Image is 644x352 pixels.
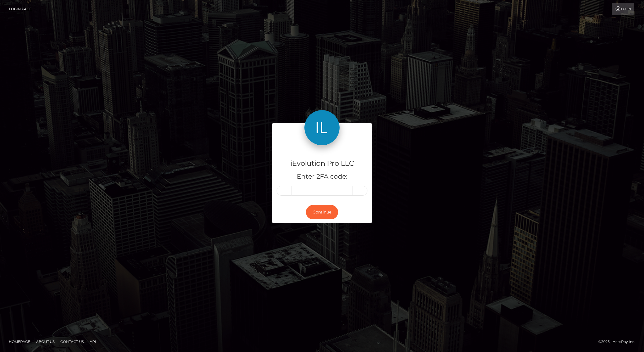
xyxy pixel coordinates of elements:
a: API [87,337,98,346]
a: Homepage [6,337,33,346]
h5: Enter 2FA code: [277,172,367,181]
img: iEvolution Pro LLC [304,110,340,145]
a: Login [612,3,634,15]
button: Continue [306,205,338,219]
a: About Us [34,337,57,346]
h4: iEvolution Pro LLC [277,158,367,169]
a: Contact Us [58,337,86,346]
div: © 2025 , MassPay Inc. [598,339,640,345]
a: Login Page [9,3,32,15]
